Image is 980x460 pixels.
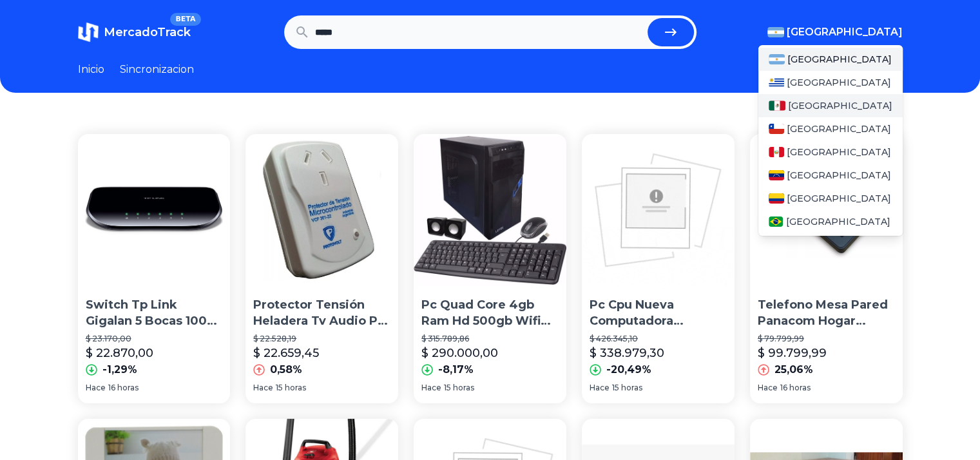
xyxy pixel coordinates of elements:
[86,334,223,344] p: $ 23.170,00
[253,383,273,393] span: Hace
[421,383,441,393] span: Hace
[612,383,642,393] span: 15 horas
[108,383,139,393] span: 16 horas
[270,362,302,378] p: 0,58%
[769,170,784,180] img: Venezuela
[758,383,778,393] span: Hace
[606,362,651,378] p: -20,49%
[788,99,892,112] span: [GEOGRAPHIC_DATA]
[758,344,827,362] p: $ 99.799,99
[104,25,191,39] span: MercadoTrack
[758,297,895,329] p: Telefono Mesa Pared Panacom Hogar Oficina Ultimo Mod Premium
[276,383,306,393] span: 15 horas
[787,146,891,158] span: [GEOGRAPHIC_DATA]
[590,344,664,362] p: $ 338.979,30
[582,134,735,403] a: Pc Cpu Nueva Computadora Escritorio Armada Oficina HogarPc Cpu Nueva Computadora Escritorio Armad...
[78,22,99,43] img: MercadoTrack
[253,297,390,329] p: Protector Tensión Heladera Tv Audio Pc Notebook Hogar 2200w
[769,54,785,64] img: Argentina
[438,362,474,378] p: -8,17%
[78,134,231,287] img: Switch Tp Link Gigalan 5 Bocas 1005d Desktop Pyme Hogar
[769,101,785,111] img: Mexico
[758,117,903,140] a: Chile[GEOGRAPHIC_DATA]
[78,134,231,403] a: Switch Tp Link Gigalan 5 Bocas 1005d Desktop Pyme HogarSwitch Tp Link Gigalan 5 Bocas 1005d Deskt...
[767,27,784,37] img: Argentina
[758,210,903,233] a: Brasil[GEOGRAPHIC_DATA]
[774,362,813,378] p: 25,06%
[767,24,903,40] button: [GEOGRAPHIC_DATA]
[787,24,903,40] span: [GEOGRAPHIC_DATA]
[758,164,903,187] a: Venezuela[GEOGRAPHIC_DATA]
[758,94,903,117] a: Mexico[GEOGRAPHIC_DATA]
[253,334,390,344] p: $ 22.528,19
[170,13,200,26] span: BETA
[787,76,891,89] span: [GEOGRAPHIC_DATA]
[758,71,903,94] a: Uruguay[GEOGRAPHIC_DATA]
[769,193,784,204] img: Colombia
[787,169,891,182] span: [GEOGRAPHIC_DATA]
[769,77,784,88] img: Uruguay
[86,297,223,329] p: Switch Tp Link Gigalan 5 Bocas 1005d Desktop Pyme Hogar
[421,344,498,362] p: $ 290.000,00
[421,334,559,344] p: $ 315.789,86
[102,362,137,378] p: -1,29%
[787,122,891,135] span: [GEOGRAPHIC_DATA]
[758,187,903,210] a: Colombia[GEOGRAPHIC_DATA]
[444,383,474,393] span: 15 horas
[769,216,783,227] img: Brasil
[78,62,104,77] a: Inicio
[590,297,727,329] p: Pc Cpu Nueva Computadora Escritorio Armada Oficina Hogar
[590,383,610,393] span: Hace
[750,134,903,403] a: Telefono Mesa Pared Panacom Hogar Oficina Ultimo Mod PremiumTelefono Mesa Pared Panacom Hogar Ofi...
[582,134,735,287] img: Pc Cpu Nueva Computadora Escritorio Armada Oficina Hogar
[787,53,892,66] span: [GEOGRAPHIC_DATA]
[785,215,890,228] span: [GEOGRAPHIC_DATA]
[253,344,319,362] p: $ 22.659,45
[414,134,566,403] a: Pc Quad Core 4gb Ram Hd 500gb Wifi Ideal Oficina/ Hogar !!!!Pc Quad Core 4gb Ram Hd 500gb Wifi Id...
[758,140,903,164] a: Peru[GEOGRAPHIC_DATA]
[86,383,106,393] span: Hace
[78,22,191,43] a: MercadoTrackBETA
[758,48,903,71] a: Argentina[GEOGRAPHIC_DATA]
[245,134,398,287] img: Protector Tensión Heladera Tv Audio Pc Notebook Hogar 2200w
[780,383,811,393] span: 16 horas
[414,134,566,287] img: Pc Quad Core 4gb Ram Hd 500gb Wifi Ideal Oficina/ Hogar !!!!
[787,192,891,205] span: [GEOGRAPHIC_DATA]
[421,297,559,329] p: Pc Quad Core 4gb Ram Hd 500gb Wifi Ideal Oficina/ Hogar !!!!
[750,134,903,287] img: Telefono Mesa Pared Panacom Hogar Oficina Ultimo Mod Premium
[590,334,727,344] p: $ 426.345,10
[86,344,153,362] p: $ 22.870,00
[758,334,895,344] p: $ 79.799,99
[120,62,194,77] a: Sincronizacion
[769,147,784,157] img: Peru
[245,134,398,403] a: Protector Tensión Heladera Tv Audio Pc Notebook Hogar 2200wProtector Tensión Heladera Tv Audio Pc...
[769,124,784,134] img: Chile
